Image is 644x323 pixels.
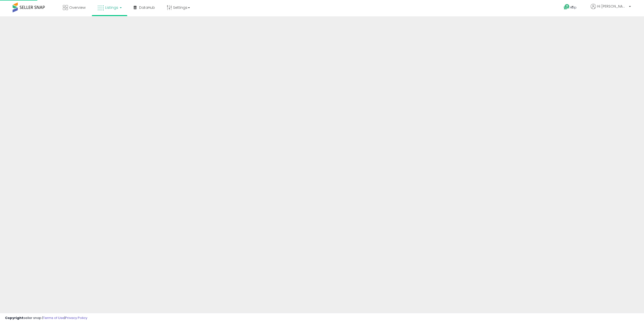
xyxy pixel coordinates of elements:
[597,4,627,9] span: Hi [PERSON_NAME]
[591,4,631,15] a: Hi [PERSON_NAME]
[69,5,86,10] span: Overview
[139,5,155,10] span: DataHub
[570,5,577,10] span: Help
[105,5,118,10] span: Listings
[563,4,570,10] i: Get Help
